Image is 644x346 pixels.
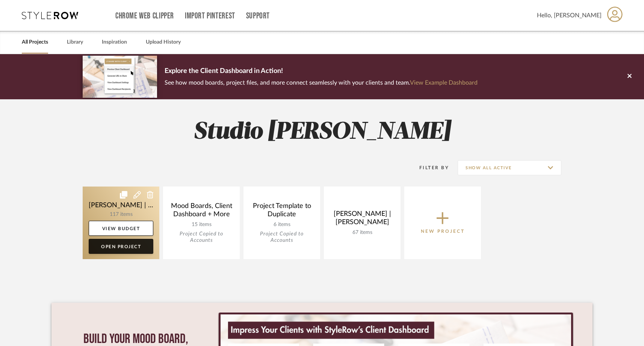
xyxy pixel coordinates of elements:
[410,80,478,86] a: View Example Dashboard
[89,221,153,236] a: View Budget
[22,37,48,47] a: All Projects
[83,56,157,97] img: d5d033c5-7b12-40c2-a960-1ecee1989c38.png
[165,77,478,88] p: See how mood boards, project files, and more connect seamlessly with your clients and team.
[146,37,181,47] a: Upload History
[246,13,270,19] a: Support
[249,231,314,244] div: Project Copied to Accounts
[115,13,174,19] a: Chrome Web Clipper
[169,202,234,222] div: Mood Boards, Client Dashboard + More
[404,187,481,259] button: New Project
[330,229,395,236] div: 67 items
[67,37,83,47] a: Library
[330,210,395,229] div: [PERSON_NAME] | [PERSON_NAME]
[421,228,465,235] p: New Project
[410,164,449,171] div: Filter By
[51,118,593,146] h2: Studio [PERSON_NAME]
[89,239,153,254] a: Open Project
[249,202,314,222] div: Project Template to Duplicate
[185,13,235,19] a: Import Pinterest
[537,11,602,20] span: Hello, [PERSON_NAME]
[249,222,314,228] div: 6 items
[169,222,234,228] div: 15 items
[165,65,478,77] p: Explore the Client Dashboard in Action!
[169,231,234,244] div: Project Copied to Accounts
[102,37,127,47] a: Inspiration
